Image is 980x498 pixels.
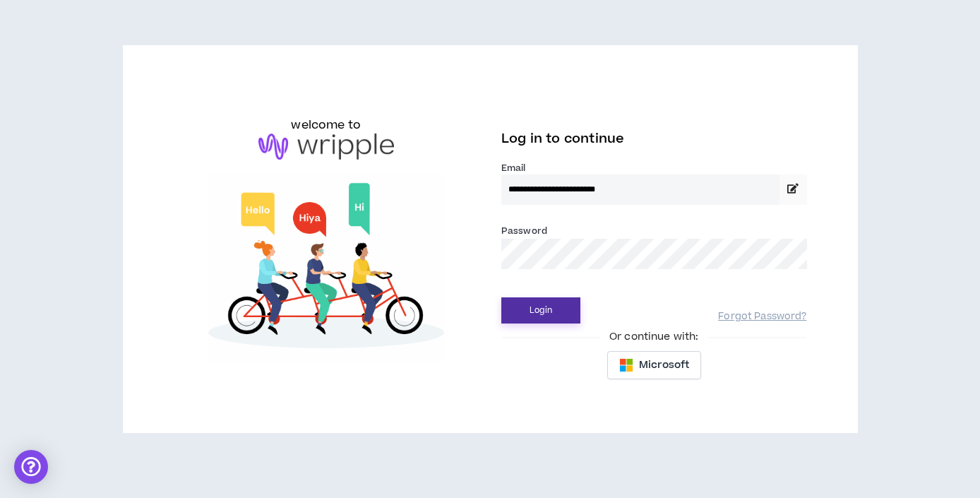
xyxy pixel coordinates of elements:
[607,351,701,379] button: Microsoft
[718,310,806,324] a: Forgot Password?
[501,130,624,148] span: Log in to continue
[599,329,708,345] span: Or continue with:
[501,297,580,324] button: Login
[258,134,394,160] img: logo-brand.png
[174,174,479,362] img: Welcome to Wripple
[291,117,361,134] h6: welcome to
[501,225,547,237] label: Password
[14,450,48,484] div: Open Intercom Messenger
[639,357,689,373] span: Microsoft
[501,162,807,174] label: Email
